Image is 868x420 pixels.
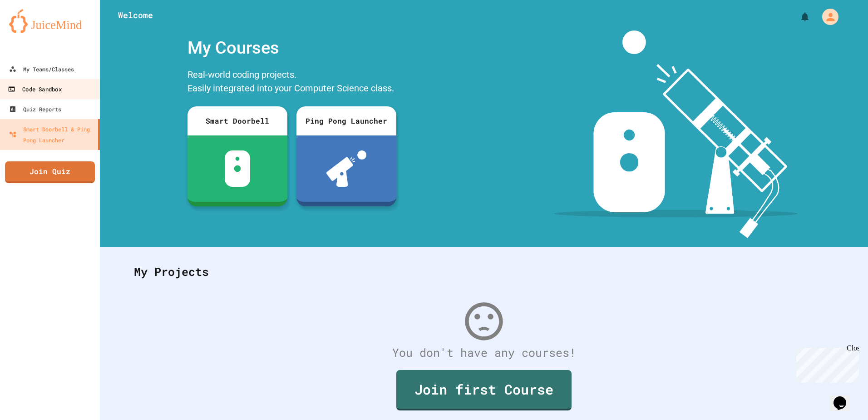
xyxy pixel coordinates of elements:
[125,344,843,361] div: You don't have any courses!
[813,6,841,27] div: My Account
[125,254,843,290] div: My Projects
[783,9,813,25] div: My Notifications
[225,150,251,187] img: sdb-white.svg
[326,150,367,187] img: ppl-with-ball.png
[4,4,63,58] div: Chat with us now!Close
[9,64,74,75] div: My Teams/Classes
[554,30,798,238] img: banner-image-my-projects.png
[296,106,396,135] div: Ping Pong Launcher
[183,65,401,100] div: Real-world coding projects. Easily integrated into your Computer Science class.
[183,30,401,65] div: My Courses
[396,370,572,410] a: Join first Course
[187,106,287,135] div: Smart Doorbell
[793,344,859,383] iframe: chat widget
[5,161,95,183] a: Join Quiz
[9,9,91,33] img: logo-orange.svg
[9,124,94,145] div: Smart Doorbell & Ping Pong Launcher
[8,84,61,95] div: Code Sandbox
[830,384,859,411] iframe: chat widget
[9,104,61,115] div: Quiz Reports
